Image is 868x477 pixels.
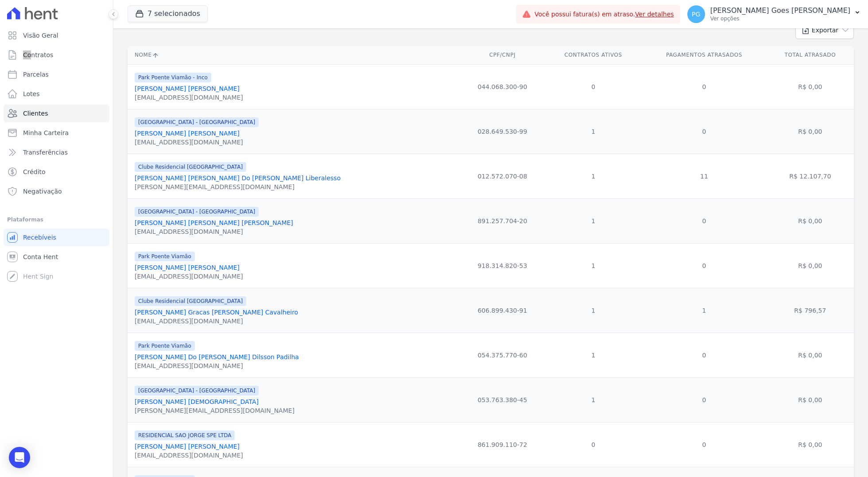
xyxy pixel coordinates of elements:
td: 0 [642,377,767,422]
td: R$ 0,00 [767,198,854,243]
td: 11 [642,154,767,198]
button: 7 selecionados [128,5,208,22]
td: R$ 0,00 [767,64,854,109]
td: 012.572.070-08 [460,154,545,198]
td: R$ 12.107,70 [767,154,854,198]
a: [PERSON_NAME] [PERSON_NAME] [135,264,240,271]
div: [PERSON_NAME][EMAIL_ADDRESS][DOMAIN_NAME] [135,406,294,415]
a: Crédito [4,163,109,181]
span: Clientes [23,109,48,118]
span: Você possui fatura(s) em atraso. [535,10,674,19]
th: CPF/CNPJ [460,46,545,64]
div: [EMAIL_ADDRESS][DOMAIN_NAME] [135,272,243,281]
a: Lotes [4,85,109,103]
button: Exportar [795,22,854,39]
span: Parcelas [23,70,49,79]
td: 918.314.820-53 [460,243,545,288]
a: Ver detalhes [635,11,674,18]
span: Crédito [23,167,46,176]
td: 0 [642,243,767,288]
span: Park Poente Viamão [135,341,195,351]
span: Visão Geral [23,31,58,40]
td: 861.909.110-72 [460,422,545,467]
p: [PERSON_NAME] Goes [PERSON_NAME] [710,6,850,15]
a: [PERSON_NAME] [PERSON_NAME] Do [PERSON_NAME] Liberalesso [135,175,341,182]
button: PG [PERSON_NAME] Goes [PERSON_NAME] Ver opções [680,2,868,27]
td: 1 [642,288,767,333]
td: 0 [642,109,767,154]
a: Visão Geral [4,27,109,44]
th: Contratos Ativos [545,46,642,64]
p: Ver opções [710,15,850,22]
a: Clientes [4,105,109,122]
div: [PERSON_NAME][EMAIL_ADDRESS][DOMAIN_NAME] [135,182,341,191]
a: Parcelas [4,66,109,83]
td: 0 [642,198,767,243]
td: 1 [545,243,642,288]
span: [GEOGRAPHIC_DATA] - [GEOGRAPHIC_DATA] [135,117,259,127]
td: 1 [545,154,642,198]
a: [PERSON_NAME] Do [PERSON_NAME] Dilsson Padilha [135,353,299,361]
span: Recebíveis [23,233,56,242]
td: 1 [545,333,642,377]
a: [PERSON_NAME] [PERSON_NAME] [135,130,240,137]
a: Transferências [4,143,109,161]
td: R$ 0,00 [767,422,854,467]
a: Contratos [4,46,109,64]
th: Total Atrasado [767,46,854,64]
span: Lotes [23,89,40,98]
td: R$ 0,00 [767,377,854,422]
div: [EMAIL_ADDRESS][DOMAIN_NAME] [135,317,298,326]
div: Plataformas [7,214,106,225]
td: 0 [545,422,642,467]
td: 053.763.380-45 [460,377,545,422]
a: [PERSON_NAME] [PERSON_NAME] [PERSON_NAME] [135,219,293,226]
div: Open Intercom Messenger [9,447,30,468]
span: Park Poente Viamão [135,252,195,261]
div: [EMAIL_ADDRESS][DOMAIN_NAME] [135,451,243,460]
span: Clube Residencial [GEOGRAPHIC_DATA] [135,162,246,172]
a: Recebíveis [4,229,109,246]
td: R$ 0,00 [767,243,854,288]
span: Negativação [23,187,62,196]
td: 0 [642,333,767,377]
span: RESIDENCIAL SAO JORGE SPE LTDA [135,430,235,440]
td: 1 [545,288,642,333]
a: [PERSON_NAME] [DEMOGRAPHIC_DATA] [135,398,259,405]
th: Nome [128,46,460,64]
a: Conta Hent [4,248,109,266]
td: 1 [545,198,642,243]
a: Negativação [4,182,109,200]
td: 891.257.704-20 [460,198,545,243]
span: Contratos [23,50,53,59]
td: 028.649.530-99 [460,109,545,154]
a: [PERSON_NAME] [PERSON_NAME] [135,85,240,92]
td: 0 [642,422,767,467]
td: R$ 0,00 [767,333,854,377]
span: Park Poente Viamão - Inco [135,73,211,82]
td: 606.899.430-91 [460,288,545,333]
div: [EMAIL_ADDRESS][DOMAIN_NAME] [135,93,243,102]
span: [GEOGRAPHIC_DATA] - [GEOGRAPHIC_DATA] [135,207,259,217]
a: Minha Carteira [4,124,109,142]
span: Minha Carteira [23,128,69,137]
div: [EMAIL_ADDRESS][DOMAIN_NAME] [135,361,299,370]
a: [PERSON_NAME] Gracas [PERSON_NAME] Cavalheiro [135,309,298,316]
th: Pagamentos Atrasados [642,46,767,64]
div: [EMAIL_ADDRESS][DOMAIN_NAME] [135,227,293,236]
span: PG [692,11,700,17]
td: 1 [545,109,642,154]
td: 0 [642,64,767,109]
td: 054.375.770-60 [460,333,545,377]
td: 0 [545,64,642,109]
td: 044.068.300-90 [460,64,545,109]
td: R$ 0,00 [767,109,854,154]
span: [GEOGRAPHIC_DATA] - [GEOGRAPHIC_DATA] [135,386,259,396]
td: 1 [545,377,642,422]
span: Clube Residencial [GEOGRAPHIC_DATA] [135,296,246,306]
a: [PERSON_NAME] [PERSON_NAME] [135,443,240,450]
span: Transferências [23,148,68,157]
td: R$ 796,57 [767,288,854,333]
span: Conta Hent [23,252,58,261]
div: [EMAIL_ADDRESS][DOMAIN_NAME] [135,138,259,147]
